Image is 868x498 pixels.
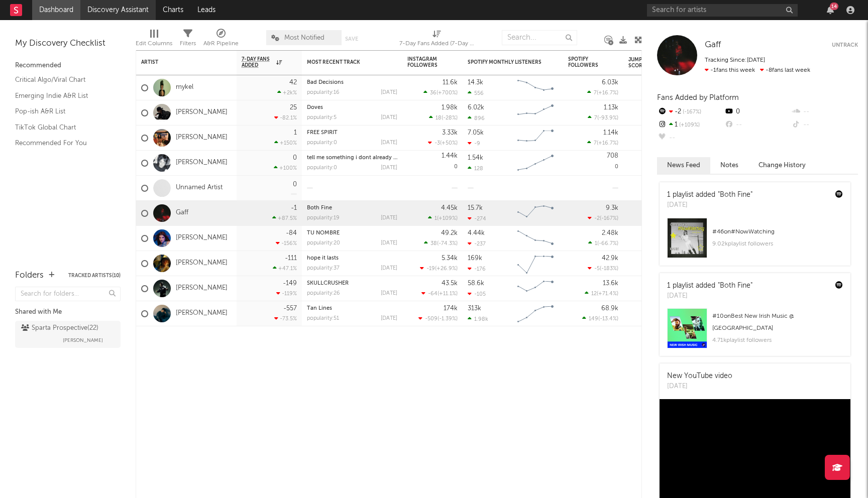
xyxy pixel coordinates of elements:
div: -1 [291,205,297,211]
a: Unnamed Artist [176,184,223,192]
div: 14 [830,3,838,10]
div: 42.0 [628,283,669,295]
div: ( ) [428,215,458,221]
div: TU NOMBRE [307,230,397,236]
div: -73.5 % [274,315,297,322]
div: 13.6k [603,280,618,287]
input: Search for folders... [15,287,121,301]
div: [DATE] [381,115,397,120]
span: +109 % [678,122,700,128]
div: # 46 on #NowWatching [712,226,843,238]
a: Sparta Prospective(22)[PERSON_NAME] [15,321,121,348]
a: Tan Lines [307,306,332,311]
div: 7-Day Fans Added (7-Day Fans Added) [399,38,475,50]
div: popularity: 16 [307,90,340,95]
div: 9.3k [606,205,618,211]
svg: Chart title [513,75,558,100]
a: [PERSON_NAME] [176,234,228,242]
div: -9 [468,140,480,147]
div: 174k [444,305,458,312]
a: [PERSON_NAME] [176,284,228,293]
span: 7 [594,115,597,121]
div: 28.2 [628,207,669,219]
span: 7 [594,90,597,96]
div: popularity: 37 [307,266,340,271]
div: Jump Score [628,57,654,69]
div: 1.54k [468,155,483,161]
span: -167 % [681,109,701,115]
span: 1 [595,241,597,246]
span: +50 % [442,141,456,146]
div: [DATE] [381,240,397,246]
div: -557 [283,305,297,312]
div: 9.02k playlist followers [712,238,843,250]
div: -156 % [276,240,297,246]
a: Recommended For You [15,138,111,149]
div: 1.98k [468,316,488,322]
div: popularity: 51 [307,316,339,321]
div: popularity: 0 [307,165,337,171]
div: 25.7 [628,258,669,270]
div: popularity: 19 [307,215,340,221]
div: -82.1 % [274,114,297,121]
div: ( ) [588,114,618,121]
div: [DATE] [667,382,732,392]
div: ( ) [585,290,618,297]
div: tell me something i dont already know [307,155,397,161]
div: 896 [468,115,485,121]
span: -8 fans last week [705,67,810,73]
div: 4.45k [441,205,458,211]
div: 1 playlist added [667,281,752,291]
div: 0 [293,181,297,188]
div: [DATE] [381,140,397,146]
a: Doves [307,105,323,110]
a: SKULLCRUSHER [307,281,349,286]
div: 5.34k [442,255,458,262]
div: ( ) [587,140,618,146]
a: mykel [176,83,193,92]
a: TikTok Global Chart [15,122,111,133]
div: 1.14k [603,130,618,136]
div: SKULLCRUSHER [307,281,397,286]
div: 4.71k playlist followers [712,334,843,346]
a: #10onBest New Irish Music @ [GEOGRAPHIC_DATA]4.71kplaylist followers [660,308,850,356]
div: 313k [468,305,481,312]
div: -- [791,105,858,118]
div: 46.5 [628,232,669,244]
div: -176 [468,266,486,272]
div: 1.13k [604,104,618,111]
a: Pop-ish A&R List [15,106,111,117]
input: Search for artists [647,4,798,17]
div: 1.44k [442,153,458,159]
span: -2 [594,216,600,221]
span: -74.3 % [439,241,456,246]
a: [PERSON_NAME] [176,259,228,268]
span: -28 % [443,115,456,121]
input: Search... [502,30,577,45]
span: +16.7 % [598,141,617,146]
div: [DATE] [381,316,397,321]
div: 0 [293,155,297,161]
svg: Chart title [513,301,558,326]
div: A&R Pipeline [203,38,239,50]
span: Tracking Since: [DATE] [705,57,765,63]
span: Most Notified [284,35,324,41]
div: New YouTube video [667,371,732,382]
div: Folders [15,270,44,282]
div: -- [657,132,724,145]
a: hope it lasts [307,256,339,261]
a: tell me something i dont already know [307,155,408,161]
span: -5 [594,266,600,272]
div: 0 [407,151,458,175]
button: News Feed [657,157,710,174]
div: Most Recent Track [307,59,382,65]
div: Tan Lines [307,306,397,311]
div: 11.6k [443,79,458,86]
div: ( ) [421,290,458,297]
div: My Discovery Checklist [15,38,121,50]
span: -64 [428,291,438,297]
span: Gaff [705,41,721,49]
span: -66.7 % [599,241,617,246]
div: 86.8 [628,182,669,194]
div: ( ) [424,240,458,246]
